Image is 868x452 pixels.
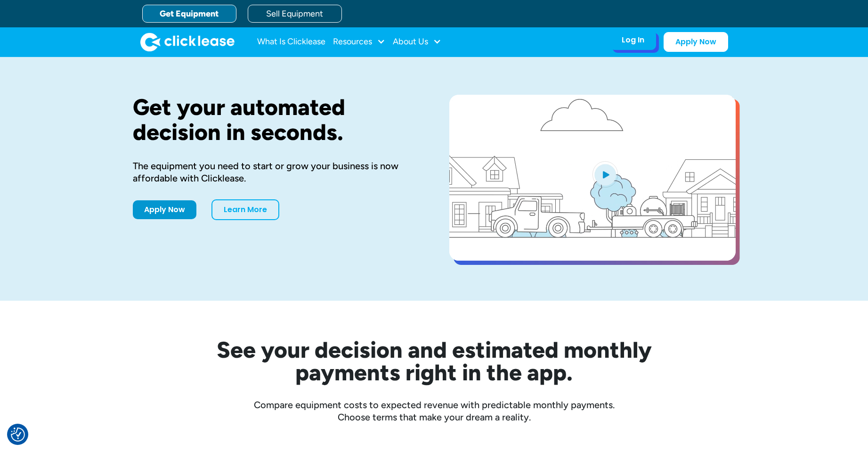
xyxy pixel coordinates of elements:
div: Log In [622,35,644,45]
img: Revisit consent button [11,427,25,442]
a: Apply Now [664,32,728,52]
div: The equipment you need to start or grow your business is now affordable with Clicklease. [133,160,419,184]
div: Compare equipment costs to expected revenue with predictable monthly payments. Choose terms that ... [133,399,736,423]
div: About Us [393,33,441,51]
a: Sell Equipment [248,5,342,23]
a: open lightbox [449,95,736,261]
h1: Get your automated decision in seconds. [133,95,419,145]
a: home [140,33,235,51]
img: Blue play button logo on a light blue circular background [592,161,618,188]
h2: See your decision and estimated monthly payments right in the app. [170,338,698,384]
a: What Is Clicklease [257,33,325,51]
img: Clicklease logo [140,33,235,51]
button: Consent Preferences [11,427,25,442]
a: Get Equipment [142,5,236,23]
a: Learn More [211,199,279,220]
a: Apply Now [133,200,196,219]
div: Resources [333,33,385,51]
